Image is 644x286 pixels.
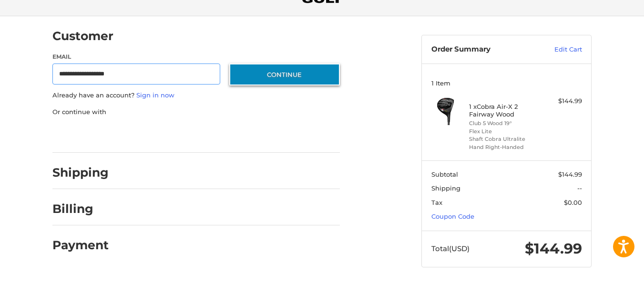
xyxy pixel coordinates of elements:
iframe: Google Customer Reviews [565,260,644,286]
h3: 1 Item [431,79,582,87]
span: $0.00 [564,199,582,206]
h2: Shipping [52,165,109,180]
iframe: PayPal-venmo [211,126,283,143]
p: Or continue with [52,107,340,117]
p: Already have an account? [52,91,340,100]
span: Total (USD) [431,244,470,253]
iframe: PayPal-paypal [50,126,121,143]
button: Continue [229,64,340,85]
h2: Payment [52,238,109,253]
span: $144.99 [525,240,582,257]
iframe: PayPal-paylater [130,126,202,143]
span: $144.99 [558,170,582,178]
div: $144.99 [544,96,582,106]
a: Sign in now [136,91,174,99]
a: Coupon Code [431,212,474,220]
h2: Billing [52,201,108,216]
span: -- [577,184,582,192]
li: Club 5 Wood 19° [469,119,542,127]
li: Hand Right-Handed [469,143,542,151]
a: Edit Cart [534,45,582,54]
h3: Order Summary [431,45,534,54]
span: Shipping [431,184,460,192]
h4: 1 x Cobra Air-X 2 Fairway Wood [469,103,542,118]
li: Flex Lite [469,127,542,136]
span: Subtotal [431,170,458,178]
span: Tax [431,199,442,206]
li: Shaft Cobra Ultralite [469,135,542,143]
h2: Customer [52,29,113,43]
label: Email [52,53,220,61]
